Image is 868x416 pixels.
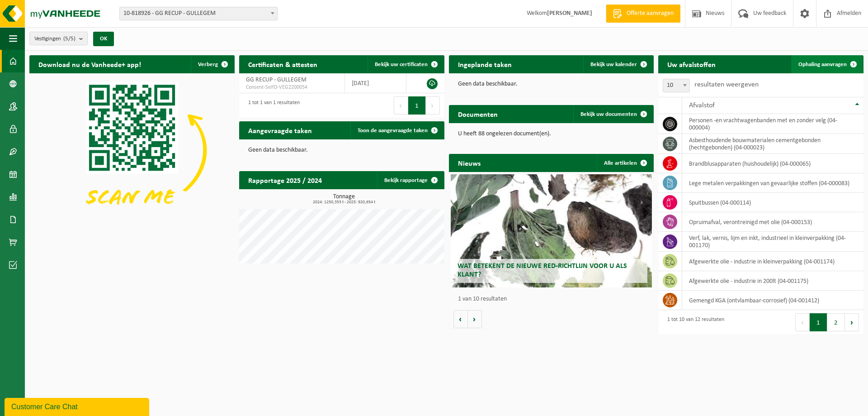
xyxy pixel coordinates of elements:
td: spuitbussen (04-000114) [682,193,863,212]
button: 1 [408,96,426,115]
span: Consent-SelfD-VEG2200054 [246,84,338,91]
p: U heeft 88 ongelezen document(en). [458,131,645,137]
button: Volgende [468,310,482,328]
td: gemengd KGA (ontvlambaar-corrosief) (04-001412) [682,291,863,310]
h2: Download nu de Vanheede+ app! [29,55,150,73]
span: Verberg [198,62,218,67]
h2: Nieuws [449,154,490,172]
button: Next [845,313,859,331]
button: 2 [827,313,845,331]
a: Alle artikelen [597,154,653,172]
td: personen -en vrachtwagenbanden met en zonder velg (04-000004) [682,114,863,134]
td: afgewerkte olie - industrie in 200lt (04-001175) [682,271,863,291]
h2: Rapportage 2025 / 2024 [239,171,331,189]
span: 10-818926 - GG RECUP - GULLEGEM [120,7,277,20]
span: GG RECUP - GULLEGEM [246,77,307,83]
td: brandblusapparaten (huishoudelijk) (04-000065) [682,154,863,173]
a: Toon de aangevraagde taken [350,121,443,139]
span: 10 [663,79,690,92]
p: 1 van 10 resultaten [458,296,650,302]
h2: Documenten [449,105,507,123]
td: opruimafval, verontreinigd met olie (04-000153) [682,212,863,232]
h2: Certificaten & attesten [239,55,326,73]
span: Bekijk uw documenten [580,111,637,117]
button: Verberg [191,55,234,73]
h3: Tonnage [244,194,444,205]
button: OK [93,32,114,46]
span: Bekijk uw certificaten [375,62,428,67]
span: 10-818926 - GG RECUP - GULLEGEM [119,7,278,20]
label: resultaten weergeven [694,81,759,88]
span: Toon de aangevraagde taken [358,128,428,134]
a: Bekijk uw certificaten [368,55,443,73]
td: afgewerkte olie - industrie in kleinverpakking (04-001174) [682,252,863,271]
a: Wat betekent de nieuwe RED-richtlijn voor u als klant? [451,174,652,287]
count: (5/5) [63,36,75,42]
h2: Aangevraagde taken [239,121,321,139]
div: 1 tot 1 van 1 resultaten [244,96,300,115]
button: Previous [795,313,810,331]
h2: Uw afvalstoffen [658,55,725,73]
span: Afvalstof [689,102,715,109]
span: Ophaling aanvragen [798,62,847,67]
p: Geen data beschikbaar. [248,147,435,153]
div: 1 tot 10 van 12 resultaten [663,312,724,332]
td: verf, lak, vernis, lijm en inkt, industrieel in kleinverpakking (04-001170) [682,232,863,252]
h2: Ingeplande taken [449,55,521,73]
a: Offerte aanvragen [606,5,680,23]
iframe: chat widget [5,396,151,416]
p: Geen data beschikbaar. [458,81,645,87]
strong: [PERSON_NAME] [547,10,592,17]
button: 1 [810,313,827,331]
span: 2024: 1250,353 t - 2025: 920,654 t [244,200,444,205]
span: 10 [663,79,689,92]
a: Bekijk uw kalender [583,55,653,73]
a: Bekijk rapportage [377,171,443,189]
button: Vestigingen(5/5) [29,32,88,45]
span: Wat betekent de nieuwe RED-richtlijn voor u als klant? [458,263,627,278]
span: Bekijk uw kalender [590,62,637,67]
a: Bekijk uw documenten [573,105,653,123]
a: Ophaling aanvragen [791,55,863,73]
button: Next [426,96,440,115]
span: Vestigingen [34,32,75,46]
td: lege metalen verpakkingen van gevaarlijke stoffen (04-000083) [682,173,863,193]
img: Download de VHEPlus App [29,73,235,227]
span: Offerte aanvragen [624,9,676,18]
td: [DATE] [345,73,406,93]
button: Previous [394,96,408,115]
td: asbesthoudende bouwmaterialen cementgebonden (hechtgebonden) (04-000023) [682,134,863,154]
button: Vorige [453,310,468,328]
